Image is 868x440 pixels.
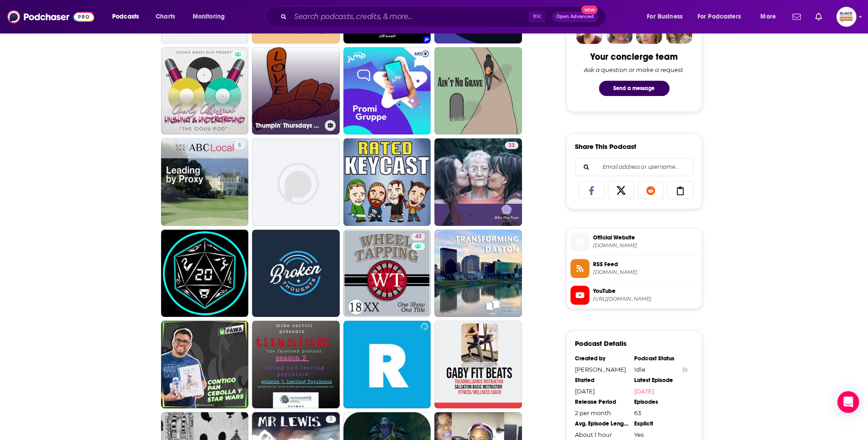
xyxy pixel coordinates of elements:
h3: Share This Podcast [575,142,636,151]
span: New [581,5,598,14]
span: Charts [156,10,175,23]
div: 63 [634,409,688,416]
div: [DATE] [575,387,628,395]
input: Search podcasts, credits, & more... [290,10,528,24]
div: Avg. Episode Length [575,420,628,427]
div: Latest Episode [634,377,688,384]
a: Official Website[DOMAIN_NAME] [570,232,698,251]
div: About 1 hour [575,431,628,438]
div: Yes [634,431,688,438]
h3: Thumpin' Thursdays Radio Show w/1LOVE™ [256,122,321,129]
a: YouTube[URL][DOMAIN_NAME] [570,286,698,305]
a: 5 [234,142,245,149]
a: Share on Facebook [579,182,605,199]
span: 5 [238,141,241,150]
div: Your concierge team [590,51,678,62]
a: [DATE] [634,387,688,395]
a: 3 [326,416,336,423]
input: Email address or username... [583,158,686,176]
a: Copy Link [667,182,693,199]
span: ⌘ K [528,11,545,23]
div: Podcast Status [634,355,688,362]
span: 3 [329,415,332,424]
span: youtube.com [593,242,698,249]
div: Created by [575,355,628,362]
button: Send a message [599,81,669,96]
span: 43 [415,232,421,241]
a: Show notifications dropdown [789,9,804,24]
span: Logged in as blackpodcastingawards [836,7,856,27]
div: Open Intercom Messenger [837,391,859,413]
button: open menu [186,10,237,24]
span: Open Advanced [556,14,594,19]
div: Idle [634,366,688,373]
button: open menu [640,10,694,24]
button: Show profile menu [836,7,856,27]
span: More [760,10,776,23]
a: Show notifications dropdown [811,9,825,24]
a: Share on Reddit [638,182,664,199]
span: Podcasts [112,10,139,23]
div: [PERSON_NAME] [575,366,628,373]
img: Podchaser - Follow, Share and Rate Podcasts [7,8,94,25]
a: Thumpin' Thursdays Radio Show w/1LOVE™ [252,47,340,135]
span: For Business [647,10,683,23]
div: Ask a question or make a request. [584,66,684,73]
span: YouTube [593,287,698,295]
a: 43 [411,233,425,240]
div: Search podcasts, credits, & more... [274,6,614,27]
button: Open AdvancedNew [552,11,598,22]
a: RSS Feed[DOMAIN_NAME] [570,259,698,278]
button: open menu [754,10,787,24]
button: open menu [106,10,151,24]
div: Episodes [634,398,688,406]
img: User Profile [836,7,856,27]
a: 43 [343,230,431,317]
div: Release Period [575,398,628,406]
a: 5 [161,138,249,226]
span: anchor.fm [593,269,698,276]
a: 33 [505,142,518,149]
div: Search followers [575,158,693,176]
a: Charts [150,10,180,24]
div: 2 per month [575,409,628,416]
span: https://www.youtube.com/@CIRVNITRAWPODCAST [593,296,698,302]
h3: Podcast Details [575,339,626,348]
a: 33 [434,138,522,226]
div: Started [575,377,628,384]
span: RSS Feed [593,260,698,268]
a: Share on X/Twitter [608,182,634,199]
button: open menu [692,10,754,24]
span: 33 [508,141,515,150]
button: Show Info [682,366,688,373]
span: Official Website [593,234,698,242]
span: For Podcasters [697,10,741,23]
span: Monitoring [193,10,225,23]
div: Explicit [634,420,688,427]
